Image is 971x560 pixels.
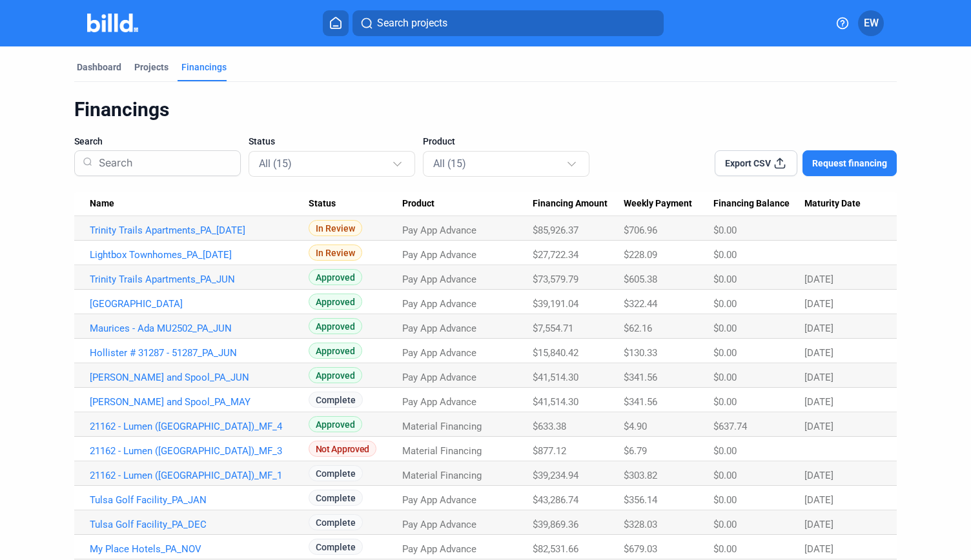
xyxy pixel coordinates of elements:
[402,298,476,310] span: Pay App Advance
[533,225,578,236] span: $85,926.37
[713,543,737,555] span: $0.00
[804,372,833,383] span: [DATE]
[533,249,578,261] span: $27,722.34
[725,157,771,170] span: Export CSV
[624,445,647,457] span: $6.79
[804,198,861,210] span: Maturity Date
[309,220,362,236] span: In Review
[309,441,376,457] span: Not Approved
[402,249,476,261] span: Pay App Advance
[804,198,881,210] div: Maturity Date
[804,519,833,530] span: [DATE]
[624,225,657,236] span: $706.96
[624,494,657,506] span: $356.14
[713,372,737,383] span: $0.00
[402,494,476,506] span: Pay App Advance
[713,274,737,285] span: $0.00
[713,494,737,506] span: $0.00
[402,198,434,210] span: Product
[713,249,737,261] span: $0.00
[309,198,403,210] div: Status
[90,372,309,383] a: [PERSON_NAME] and Spool_PA_JUN
[402,519,476,530] span: Pay App Advance
[533,445,566,457] span: $877.12
[713,470,737,481] span: $0.00
[802,150,897,176] button: Request financing
[402,323,476,334] span: Pay App Advance
[309,245,362,261] span: In Review
[309,294,362,310] span: Approved
[77,61,121,74] div: Dashboard
[90,519,309,530] a: Tulsa Golf Facility_PA_DEC
[309,416,362,432] span: Approved
[533,470,578,481] span: $39,234.94
[533,323,573,334] span: $7,554.71
[90,421,309,432] a: 21162 - Lumen ([GEOGRAPHIC_DATA])_MF_4
[90,198,309,210] div: Name
[624,347,657,359] span: $130.33
[804,323,833,334] span: [DATE]
[804,347,833,359] span: [DATE]
[624,470,657,481] span: $303.82
[804,298,833,310] span: [DATE]
[533,198,624,210] div: Financing Amount
[402,543,476,555] span: Pay App Advance
[134,61,169,74] div: Projects
[533,347,578,359] span: $15,840.42
[713,298,737,310] span: $0.00
[715,150,797,176] button: Export CSV
[249,135,275,148] span: Status
[402,470,482,481] span: Material Financing
[74,97,897,122] div: Financings
[804,494,833,506] span: [DATE]
[90,347,309,359] a: Hollister # 31287 - 51287_PA_JUN
[804,470,833,481] span: [DATE]
[533,298,578,310] span: $39,191.04
[804,274,833,285] span: [DATE]
[713,323,737,334] span: $0.00
[713,519,737,530] span: $0.00
[713,347,737,359] span: $0.00
[90,274,309,285] a: Trinity Trails Apartments_PA_JUN
[533,421,566,432] span: $633.38
[74,135,103,148] span: Search
[309,465,363,481] span: Complete
[533,372,578,383] span: $41,514.30
[87,14,138,32] img: Billd Company Logo
[624,198,692,210] span: Weekly Payment
[804,543,833,555] span: [DATE]
[309,490,363,506] span: Complete
[181,61,227,74] div: Financings
[804,396,833,408] span: [DATE]
[624,372,657,383] span: $341.56
[433,157,466,170] mat-select-trigger: All (15)
[309,539,363,555] span: Complete
[309,367,362,383] span: Approved
[309,514,363,530] span: Complete
[713,421,747,432] span: $637.74
[624,396,657,408] span: $341.56
[90,543,309,555] a: My Place Hotels_PA_NOV
[624,543,657,555] span: $679.03
[402,347,476,359] span: Pay App Advance
[90,494,309,506] a: Tulsa Golf Facility_PA_JAN
[858,10,884,36] button: EW
[90,396,309,408] a: [PERSON_NAME] and Spool_PA_MAY
[309,343,362,359] span: Approved
[533,543,578,555] span: $82,531.66
[353,10,664,36] button: Search projects
[533,519,578,530] span: $39,869.36
[864,15,879,31] span: EW
[402,198,533,210] div: Product
[90,298,309,310] a: [GEOGRAPHIC_DATA]
[624,249,657,261] span: $228.09
[533,198,608,210] span: Financing Amount
[402,225,476,236] span: Pay App Advance
[309,392,363,408] span: Complete
[90,249,309,261] a: Lightbox Townhomes_PA_[DATE]
[624,274,657,285] span: $605.38
[713,396,737,408] span: $0.00
[90,225,309,236] a: Trinity Trails Apartments_PA_[DATE]
[377,15,447,31] span: Search projects
[309,198,336,210] span: Status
